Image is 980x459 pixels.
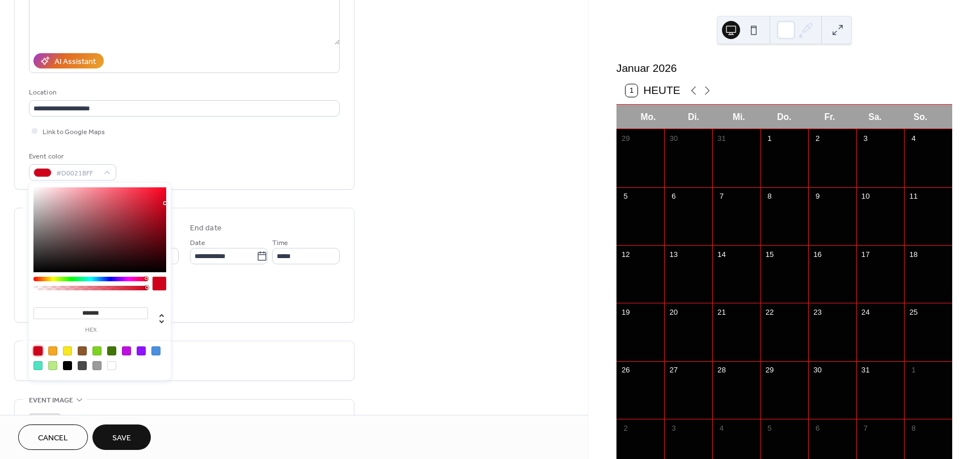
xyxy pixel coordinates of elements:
div: 16 [812,249,822,259]
button: Save [92,424,151,450]
button: Cancel [18,424,88,450]
div: #8B572A [78,346,87,355]
div: #000000 [63,361,72,370]
div: #F8E71C [63,346,72,355]
div: 18 [909,249,919,259]
div: 25 [909,307,919,318]
div: 1 [909,365,919,375]
div: Fr. [807,105,852,129]
div: 24 [860,307,871,318]
div: 3 [669,423,679,433]
div: Mi. [716,105,762,129]
div: Sa. [852,105,898,129]
div: ; [29,414,61,445]
div: AI Assistant [54,56,96,68]
div: Location [29,87,337,98]
div: 29 [620,133,631,143]
div: #4A90E2 [151,346,160,355]
div: Event color [29,151,114,162]
div: #BD10E0 [122,346,131,355]
div: 21 [716,307,726,318]
div: #7ED321 [92,346,102,355]
span: #D0021BFF [56,168,98,179]
div: 26 [620,365,631,375]
span: Date [190,237,205,249]
span: Event image [29,394,73,406]
div: 30 [669,133,679,143]
div: 20 [669,307,679,318]
div: #50E3C2 [33,361,43,370]
span: Save [112,432,131,444]
div: 1 [764,133,775,143]
div: 8 [909,423,919,433]
div: 14 [716,249,726,259]
div: #D0021B [33,346,43,355]
div: 12 [620,249,631,259]
div: 29 [764,365,775,375]
button: AI Assistant [33,53,104,68]
div: Mo. [626,105,671,129]
div: #4A4A4A [78,361,87,370]
div: Do. [762,105,807,129]
div: End date [190,222,222,234]
div: 8 [764,191,775,201]
div: #FFFFFF [107,361,116,370]
button: 1Heute [622,81,685,100]
div: 28 [716,365,726,375]
span: Cancel [38,432,68,444]
span: Link to Google Maps [43,126,105,138]
div: 9 [812,191,822,201]
div: Januar 2026 [616,61,952,77]
div: 2 [812,133,822,143]
div: 5 [620,191,631,201]
div: 10 [860,191,871,201]
div: 7 [716,191,726,201]
div: #417505 [107,346,116,355]
div: 13 [669,249,679,259]
div: Di. [671,105,716,129]
div: 4 [716,423,726,433]
div: #9B9B9B [92,361,102,370]
div: 27 [669,365,679,375]
div: 3 [860,133,871,143]
div: 4 [909,133,919,143]
div: 17 [860,249,871,259]
span: Time [272,237,288,249]
div: 11 [909,191,919,201]
div: So. [898,105,943,129]
div: #B8E986 [48,361,57,370]
div: #9013FE [137,346,146,355]
div: 2 [620,423,631,433]
div: 30 [812,365,822,375]
div: 15 [764,249,775,259]
div: 6 [812,423,822,433]
div: 7 [860,423,871,433]
div: 22 [764,307,775,318]
label: hex [33,327,148,333]
div: 31 [860,365,871,375]
div: 19 [620,307,631,318]
div: 23 [812,307,822,318]
div: #F5A623 [48,346,57,355]
div: 5 [764,423,775,433]
div: 31 [716,133,726,143]
div: 6 [669,191,679,201]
